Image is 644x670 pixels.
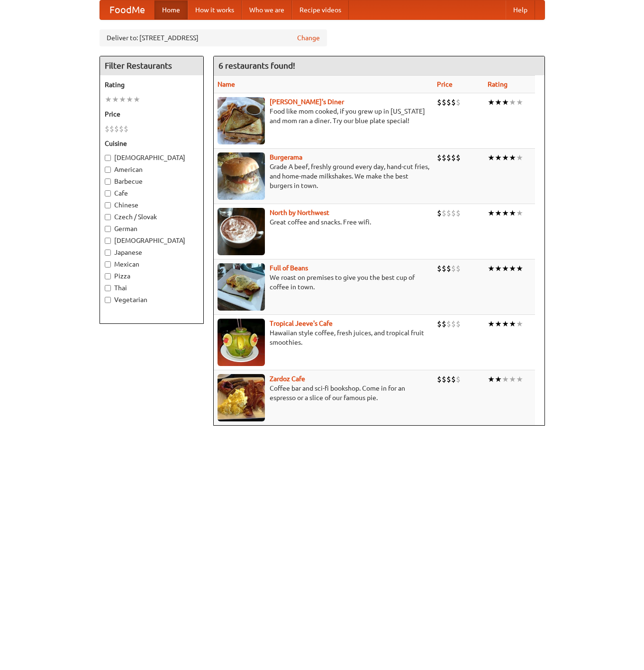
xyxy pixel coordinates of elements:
[451,97,456,107] li: $
[502,319,509,329] li: ★
[105,250,111,256] input: Japanese
[100,29,327,46] div: Deliver to: [STREET_ADDRESS]
[105,248,199,257] label: Japanese
[437,374,442,384] li: $
[502,152,509,163] li: ★
[188,0,242,19] a: How it works
[495,208,502,218] li: ★
[105,177,199,186] label: Barbecue
[105,109,199,119] h5: Price
[516,374,523,384] li: ★
[105,273,111,279] input: Pizza
[451,152,456,163] li: $
[488,374,495,384] li: ★
[126,94,133,105] li: ★
[218,80,235,88] a: Name
[456,97,461,107] li: $
[456,374,461,384] li: $
[105,200,199,210] label: Chinese
[509,152,516,163] li: ★
[488,152,495,163] li: ★
[446,263,451,274] li: $
[133,94,140,105] li: ★
[218,328,429,347] p: Hawaiian style coffee, fresh juices, and tropical fruit smoothies.
[105,214,111,220] input: Czech / Slovak
[516,263,523,274] li: ★
[218,97,265,144] img: sallys.jpg
[451,263,456,274] li: $
[502,374,509,384] li: ★
[442,152,446,163] li: $
[105,295,199,304] label: Vegetarian
[502,208,509,218] li: ★
[105,167,111,173] input: American
[270,209,329,216] a: North by Northwest
[105,179,111,185] input: Barbecue
[119,124,124,134] li: $
[270,98,344,106] b: [PERSON_NAME]'s Diner
[437,208,442,218] li: $
[506,0,535,19] a: Help
[437,80,453,88] a: Price
[446,97,451,107] li: $
[154,0,188,19] a: Home
[124,124,128,134] li: $
[218,162,429,190] p: Grade A beef, freshly ground every day, hand-cut fries, and home-made milkshakes. We make the bes...
[509,374,516,384] li: ★
[488,97,495,107] li: ★
[218,107,429,125] p: Food like mom cooked, if you grew up in [US_STATE] and mom ran a diner. Try our blue plate special!
[509,263,516,274] li: ★
[488,263,495,274] li: ★
[114,124,119,134] li: $
[105,153,199,162] label: [DEMOGRAPHIC_DATA]
[437,97,442,107] li: $
[109,124,114,134] li: $
[516,319,523,329] li: ★
[509,208,516,218] li: ★
[218,374,265,421] img: zardoz.jpg
[516,97,523,107] li: ★
[297,33,320,43] a: Change
[105,285,111,291] input: Thai
[105,224,199,233] label: German
[446,319,451,329] li: $
[218,263,265,311] img: beans.jpg
[105,124,109,134] li: $
[437,152,442,163] li: $
[105,165,199,174] label: American
[451,374,456,384] li: $
[218,384,429,402] p: Coffee bar and sci-fi bookshop. Come in for an espresso or a slice of our famous pie.
[119,94,126,105] li: ★
[105,261,111,268] input: Mexican
[456,319,461,329] li: $
[502,263,509,274] li: ★
[105,190,111,197] input: Cafe
[218,208,265,255] img: north.jpg
[270,375,305,383] b: Zardoz Cafe
[218,61,295,70] ng-pluralize: 6 restaurants found!
[446,374,451,384] li: $
[446,152,451,163] li: $
[456,208,461,218] li: $
[442,208,446,218] li: $
[437,263,442,274] li: $
[100,0,154,19] a: FoodMe
[105,297,111,303] input: Vegetarian
[112,94,119,105] li: ★
[105,238,111,244] input: [DEMOGRAPHIC_DATA]
[218,152,265,200] img: burgerama.jpg
[488,319,495,329] li: ★
[105,80,199,89] h5: Rating
[502,97,509,107] li: ★
[495,319,502,329] li: ★
[437,319,442,329] li: $
[456,263,461,274] li: $
[218,319,265,366] img: jeeves.jpg
[242,0,292,19] a: Who we are
[105,188,199,198] label: Cafe
[451,319,456,329] li: $
[270,264,308,272] b: Full of Beans
[442,97,446,107] li: $
[442,263,446,274] li: $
